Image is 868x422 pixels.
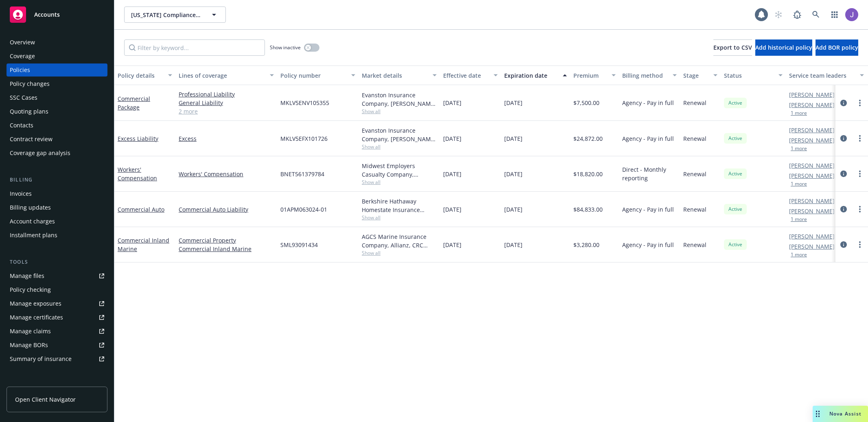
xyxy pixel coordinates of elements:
[7,339,107,352] a: Manage BORs
[114,66,175,85] button: Policy details
[7,215,107,228] a: Account charges
[855,204,865,214] a: more
[7,176,107,184] div: Billing
[280,205,327,214] span: 01APM063024-01
[789,171,835,180] a: [PERSON_NAME]
[7,146,107,160] a: Coverage gap analysis
[791,181,807,186] button: 1 more
[683,98,706,107] span: Renewal
[118,166,157,182] a: Workers' Compensation
[280,241,318,249] span: SML93091434
[755,44,812,51] span: Add historical policy
[855,98,865,108] a: more
[789,232,835,241] a: [PERSON_NAME]
[10,36,35,49] div: Overview
[118,71,163,80] div: Policy details
[270,44,301,51] span: Show inactive
[10,339,48,352] div: Manage BORs
[504,134,523,143] span: [DATE]
[179,71,265,80] div: Lines of coverage
[10,91,37,104] div: SSC Cases
[362,108,437,115] span: Show all
[727,241,743,248] span: Active
[504,98,523,107] span: [DATE]
[443,170,461,178] span: [DATE]
[789,126,835,134] a: [PERSON_NAME]
[789,161,835,170] a: [PERSON_NAME]
[179,107,274,116] a: 2 more
[573,98,599,107] span: $7,500.00
[839,133,848,143] a: circleInformation
[789,197,835,205] a: [PERSON_NAME]
[10,352,72,365] div: Summary of insurance
[770,7,787,23] a: Start snowing
[10,77,50,90] div: Policy changes
[280,71,346,80] div: Policy number
[179,236,274,245] a: Commercial Property
[573,71,607,80] div: Premium
[175,66,277,85] button: Lines of coverage
[118,135,158,142] a: Excess Liability
[789,101,835,109] a: [PERSON_NAME]
[855,133,865,143] a: more
[789,136,835,144] a: [PERSON_NAME]
[622,71,668,80] div: Billing method
[622,134,674,143] span: Agency - Pay in full
[7,91,107,104] a: SSC Cases
[179,98,274,107] a: General Liability
[789,207,835,215] a: [PERSON_NAME]
[118,95,150,111] a: Commercial Package
[10,325,51,338] div: Manage claims
[808,7,824,23] a: Search
[570,66,619,85] button: Premium
[362,179,437,186] span: Show all
[504,170,523,178] span: [DATE]
[789,71,855,80] div: Service team leaders
[362,143,437,150] span: Show all
[7,3,107,26] a: Accounts
[7,258,107,266] div: Tools
[573,134,603,143] span: $24,872.00
[713,39,752,56] button: Export to CSV
[845,8,858,21] img: photo
[179,90,274,98] a: Professional Liability
[280,170,324,178] span: BNET561379784
[10,133,52,146] div: Contract review
[443,134,461,143] span: [DATE]
[7,352,107,365] a: Summary of insurance
[10,215,55,228] div: Account charges
[7,229,107,242] a: Installment plans
[124,39,265,56] input: Filter by keyword...
[10,297,61,310] div: Manage exposures
[7,36,107,49] a: Overview
[791,111,807,116] button: 1 more
[791,252,807,257] button: 1 more
[124,7,226,23] button: [US_STATE] Compliance Environmental, LLC
[713,44,752,51] span: Export to CSV
[10,201,51,214] div: Billing updates
[839,98,848,108] a: circleInformation
[7,201,107,214] a: Billing updates
[443,71,489,80] div: Effective date
[118,206,164,213] a: Commercial Auto
[855,169,865,179] a: more
[34,11,60,18] span: Accounts
[683,205,706,214] span: Renewal
[504,71,558,80] div: Expiration date
[10,63,30,77] div: Policies
[362,249,437,256] span: Show all
[791,217,807,222] button: 1 more
[727,135,743,142] span: Active
[7,119,107,132] a: Contacts
[179,245,274,253] a: Commercial Inland Marine
[829,410,861,417] span: Nova Assist
[362,91,437,108] div: Evanston Insurance Company, [PERSON_NAME] Insurance, CRC Group
[727,206,743,213] span: Active
[789,90,835,99] a: [PERSON_NAME]
[683,134,706,143] span: Renewal
[680,66,721,85] button: Stage
[789,242,835,251] a: [PERSON_NAME]
[721,66,786,85] button: Status
[573,241,599,249] span: $3,280.00
[131,11,201,19] span: [US_STATE] Compliance Environmental, LLC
